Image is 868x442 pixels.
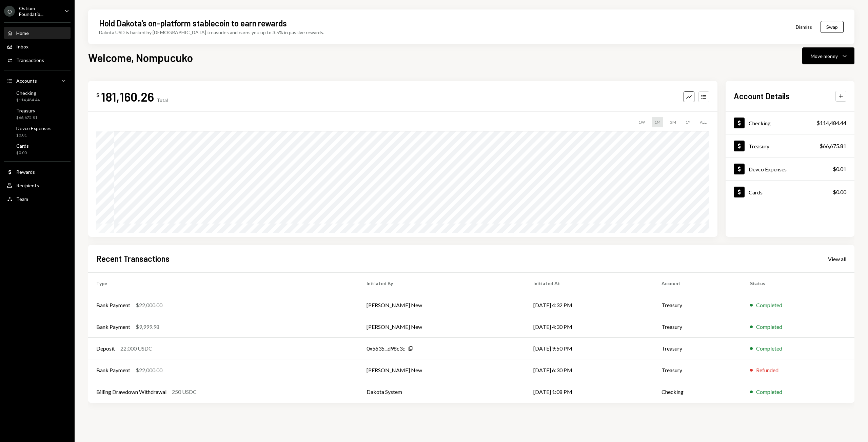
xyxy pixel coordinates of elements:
[525,294,653,316] td: [DATE] 4:32 PM
[19,5,59,17] div: Ostium Foundatio...
[16,97,40,103] div: $114,484.44
[833,188,846,196] div: $0.00
[4,75,71,87] a: Accounts
[96,388,166,396] div: Billing Drawdown Withdrawal
[525,338,653,359] td: [DATE] 9:50 PM
[16,169,35,175] div: Rewards
[525,316,653,338] td: [DATE] 4:30 PM
[120,344,152,353] div: 22,000 USDC
[821,21,844,33] button: Swap
[525,359,653,381] td: [DATE] 6:30 PM
[756,344,782,353] div: Completed
[749,189,763,195] div: Cards
[16,183,39,188] div: Recipients
[16,78,37,84] div: Accounts
[16,143,29,149] div: Cards
[4,6,15,17] div: O
[136,323,159,331] div: $9,999.98
[4,88,71,104] a: Checking$114,484.44
[828,255,846,262] a: View all
[683,117,693,127] div: 1Y
[653,381,742,403] td: Checking
[749,120,771,126] div: Checking
[726,157,854,180] a: Devco Expenses$0.01
[96,301,130,309] div: Bank Payment
[820,142,846,150] div: $66,675.81
[653,338,742,359] td: Treasury
[525,381,653,403] td: [DATE] 1:08 PM
[4,166,71,178] a: Rewards
[358,359,525,381] td: [PERSON_NAME] New
[358,316,525,338] td: [PERSON_NAME] New
[367,344,405,353] div: 0x5635...d98c3c
[358,381,525,403] td: Dakota System
[16,150,29,156] div: $0.00
[96,344,115,353] div: Deposit
[136,366,162,374] div: $22,000.00
[749,143,769,149] div: Treasury
[99,29,324,36] div: Dakota USD is backed by [DEMOGRAPHIC_DATA] treasuries and earns you up to 3.5% in passive rewards.
[136,301,162,309] div: $22,000.00
[653,294,742,316] td: Treasury
[787,19,821,35] button: Dismiss
[4,141,71,157] a: Cards$0.00
[756,301,782,309] div: Completed
[653,316,742,338] td: Treasury
[88,273,358,294] th: Type
[816,119,846,127] div: $114,484.44
[16,196,28,202] div: Team
[667,117,679,127] div: 3M
[96,323,130,331] div: Bank Payment
[636,117,648,127] div: 1W
[734,90,790,102] h2: Account Details
[652,117,663,127] div: 1M
[4,27,71,39] a: Home
[756,388,782,396] div: Completed
[697,117,709,127] div: ALL
[96,253,170,264] h2: Recent Transactions
[4,106,71,122] a: Treasury$66,675.81
[4,193,71,205] a: Team
[525,273,653,294] th: Initiated At
[749,166,787,172] div: Devco Expenses
[16,90,40,96] div: Checking
[726,111,854,134] a: Checking$114,484.44
[811,52,838,60] div: Move money
[802,47,854,64] button: Move money
[4,40,71,52] a: Inbox
[88,51,193,64] h1: Welcome, Nompucuko
[16,30,29,36] div: Home
[16,57,44,63] div: Transactions
[653,273,742,294] th: Account
[756,323,782,331] div: Completed
[726,181,854,203] a: Cards$0.00
[756,366,778,374] div: Refunded
[16,44,28,49] div: Inbox
[828,256,846,262] div: View all
[16,125,52,131] div: Devco Expenses
[726,134,854,157] a: Treasury$66,675.81
[101,89,154,104] div: 181,160.26
[833,165,846,173] div: $0.01
[4,179,71,191] a: Recipients
[172,388,197,396] div: 250 USDC
[96,366,130,374] div: Bank Payment
[157,97,168,103] div: Total
[358,273,525,294] th: Initiated By
[358,294,525,316] td: [PERSON_NAME] New
[16,132,52,138] div: $0.01
[99,18,287,29] div: Hold Dakota’s on-platform stablecoin to earn rewards
[16,108,37,113] div: Treasury
[742,273,854,294] th: Status
[96,92,100,99] div: $
[653,359,742,381] td: Treasury
[4,123,71,140] a: Devco Expenses$0.01
[4,54,71,66] a: Transactions
[16,115,37,121] div: $66,675.81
